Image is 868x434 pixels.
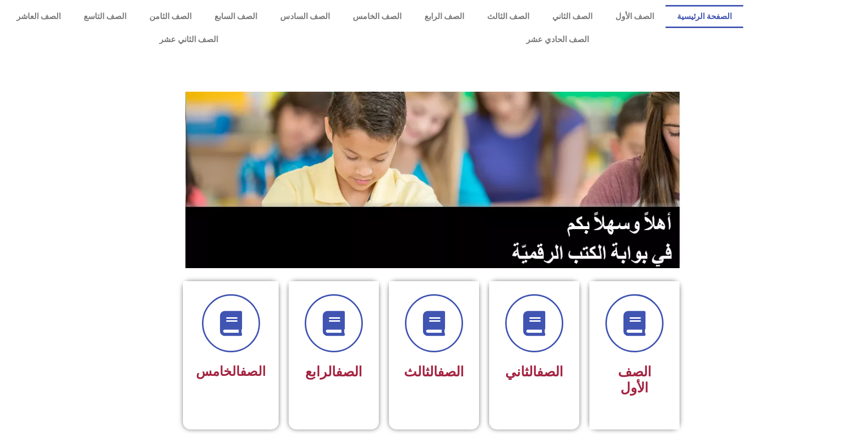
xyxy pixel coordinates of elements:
[336,364,362,380] a: الصف
[240,364,266,379] a: الصف
[413,5,476,28] a: الصف الرابع
[5,5,72,28] a: الصف العاشر
[618,364,652,396] span: الصف الأول
[604,5,666,28] a: الصف الأول
[305,364,362,380] span: الرابع
[404,364,464,380] span: الثالث
[505,364,563,380] span: الثاني
[476,5,541,28] a: الصف الثالث
[537,364,563,380] a: الصف
[438,364,464,380] a: الصف
[372,28,744,51] a: الصف الحادي عشر
[138,5,203,28] a: الصف الثامن
[666,5,743,28] a: الصفحة الرئيسية
[541,5,604,28] a: الصف الثاني
[5,28,372,51] a: الصف الثاني عشر
[341,5,413,28] a: الصف الخامس
[196,364,266,379] span: الخامس
[203,5,269,28] a: الصف السابع
[269,5,341,28] a: الصف السادس
[72,5,138,28] a: الصف التاسع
